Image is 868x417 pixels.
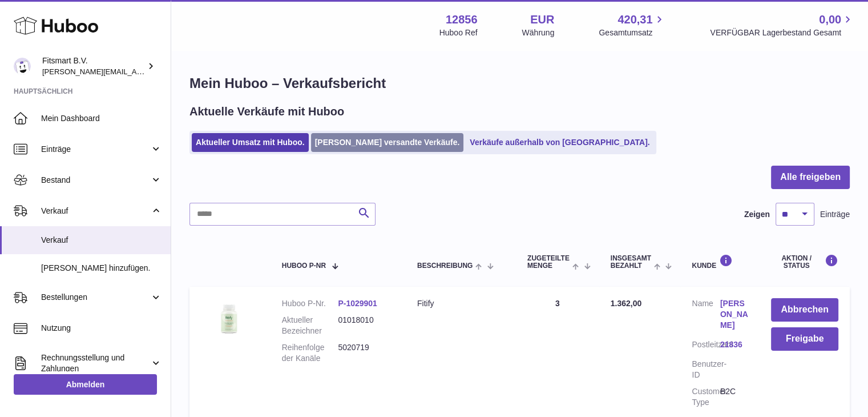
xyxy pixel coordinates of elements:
[338,342,394,364] dd: 5020719
[710,12,854,38] a: 0,00 VERFÜGBAR Lagerbestand Gesamt
[201,298,258,339] img: 128561739542540.png
[771,327,838,351] button: Freigabe
[41,113,162,124] span: Mein Dashboard
[41,235,162,246] span: Verkauf
[466,133,653,152] a: Verkäufe außerhalb von [GEOGRAPHIC_DATA].
[530,12,554,27] strong: EUR
[819,12,841,27] span: 0,00
[710,27,854,38] span: VERFÜGBAR Lagerbestand Gesamt
[282,342,338,364] dt: Reihenfolge der Kanäle
[439,27,478,38] div: Huboo Ref
[611,299,642,308] span: 1.362,00
[611,255,651,270] span: Insgesamt bezahlt
[771,298,838,322] button: Abbrechen
[522,27,555,38] div: Währung
[41,263,162,274] span: [PERSON_NAME] hinzufügen.
[692,298,720,334] dt: Name
[820,209,850,220] span: Einträge
[446,12,478,27] strong: 12856
[771,254,838,270] div: Aktion / Status
[192,133,309,152] a: Aktueller Umsatz mit Huboo.
[417,298,504,309] div: Fitify
[771,166,850,189] button: Alle freigeben
[282,262,326,270] span: Huboo P-Nr
[527,255,570,270] span: ZUGETEILTE Menge
[14,374,157,395] a: Abmelden
[41,323,162,334] span: Nutzung
[189,104,344,119] h2: Aktuelle Verkäufe mit Huboo
[41,206,150,216] span: Verkauf
[744,209,770,220] label: Zeigen
[311,133,464,152] a: [PERSON_NAME] versandte Verkäufe.
[41,175,150,186] span: Bestand
[720,298,748,331] a: [PERSON_NAME]
[14,58,31,75] img: jonathan@leaderoo.com
[599,12,665,38] a: 420,31 Gesamtumsatz
[692,339,720,353] dt: Postleitzahl
[41,352,150,374] span: Rechnungsstellung und Zahlungen
[720,339,748,350] a: 21836
[338,315,394,336] dd: 01018010
[42,67,229,76] span: [PERSON_NAME][EMAIL_ADDRESS][DOMAIN_NAME]
[692,386,720,408] dt: Customer Type
[282,315,338,336] dt: Aktueller Bezeichner
[189,74,850,93] h1: Mein Huboo – Verkaufsbericht
[338,299,377,308] a: P-1029901
[692,359,720,380] dt: Benutzer-ID
[41,292,150,303] span: Bestellungen
[617,12,652,27] span: 420,31
[720,386,748,408] dd: B2C
[599,27,665,38] span: Gesamtumsatz
[42,55,145,77] div: Fitsmart B.V.
[282,298,338,309] dt: Huboo P-Nr.
[417,262,473,270] span: Beschreibung
[692,254,748,270] div: Kunde
[41,144,150,155] span: Einträge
